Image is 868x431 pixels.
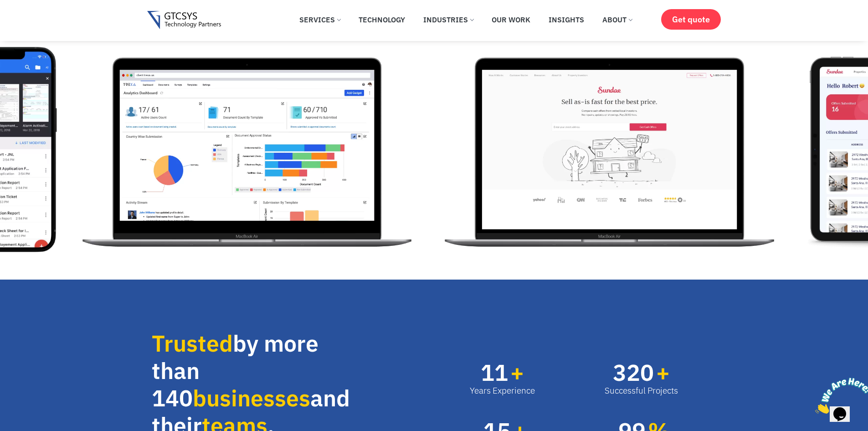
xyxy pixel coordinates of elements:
a: Industries [416,10,480,30]
a: Our Work [485,10,537,30]
span: Get quote [672,15,710,24]
img: Gtcsys logo [147,11,221,30]
span: + [510,361,535,384]
a: About [596,10,639,30]
div: 3 / 12 [75,47,437,252]
span: businesses [193,383,310,413]
span: 320 [613,361,654,384]
a: Get quote [661,9,721,30]
span: + [656,361,678,384]
div: 4 / 12 [437,47,800,252]
img: Chat attention grabber [4,4,60,40]
img: Mac Trexa App developed by the Best Web and Mobile App Development Company [75,47,419,252]
div: Successful Projects [605,384,678,397]
iframe: chat widget [812,374,868,417]
a: Technology [352,10,412,30]
img: Sundae Website Portal created by the Best Web and Mobile App Development Company [437,47,782,252]
a: Insights [542,10,591,30]
a: Services [293,10,347,30]
div: Years Experience [470,384,535,397]
span: Trusted [152,328,233,358]
span: 11 [481,361,508,384]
